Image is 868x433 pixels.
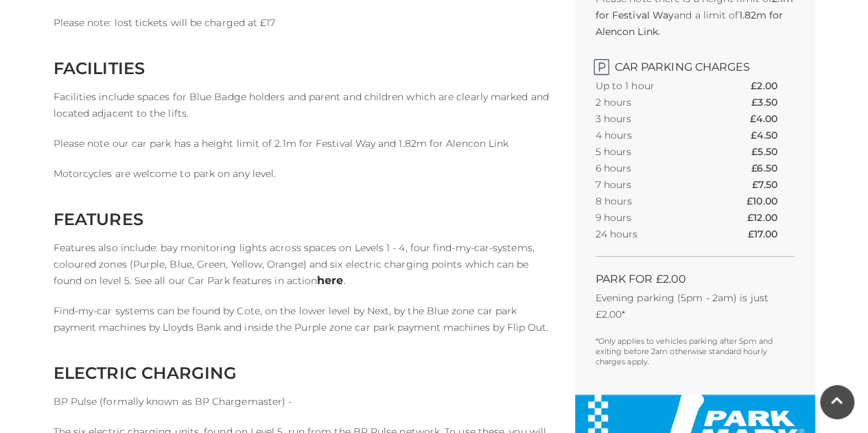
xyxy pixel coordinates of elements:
[54,135,554,152] p: Please note our car park has a height limit of 2.1m for Festival Way and 1.82m for Alencon Link
[752,176,794,193] th: £7.50
[751,78,794,94] th: £2.00
[751,127,794,143] th: £4.50
[54,58,554,78] h2: FACILITIES
[596,78,705,94] th: Up to 1 hour
[596,160,705,176] th: 6 hours
[750,110,794,127] th: £4.00
[751,143,794,160] th: £5.50
[748,226,795,242] th: £17.00
[596,110,705,127] th: 3 hours
[596,127,705,143] th: 4 hours
[54,165,554,182] p: Motorcycles are welcome to park on any level.
[54,393,554,410] p: BP Pulse (formally known as BP Chargemaster) -
[54,14,554,31] p: Please note: lost tickets will be charged at £17
[596,226,705,242] th: 24 hours
[54,209,554,229] h2: FEATURES
[596,143,705,160] th: 5 hours
[54,363,554,383] h2: ELECTRIC CHARGING
[596,54,795,73] h2: Car Parking Charges
[317,274,343,287] a: here
[596,336,795,367] p: *Only applies to vehicles parking after 5pm and exiting before 2am otherwise standard hourly char...
[751,160,794,176] th: £6.50
[747,193,795,209] th: £10.00
[54,89,554,121] p: Facilities include spaces for Blue Badge holders and parent and children which are clearly marked...
[596,176,705,193] th: 7 hours
[596,209,705,226] th: 9 hours
[54,239,554,289] p: Features also include: bay monitoring lights across spaces on Levels 1 - 4, four find-my-car-syst...
[751,94,794,110] th: £3.50
[747,209,795,226] th: £12.00
[596,290,795,323] p: Evening parking (5pm - 2am) is just £2.00*
[596,272,795,285] h2: PARK FOR £2.00
[54,303,554,336] p: Find-my-car systems can be found by Cote, on the lower level by Next, by the Blue zone car park p...
[596,193,705,209] th: 8 hours
[596,94,705,110] th: 2 hours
